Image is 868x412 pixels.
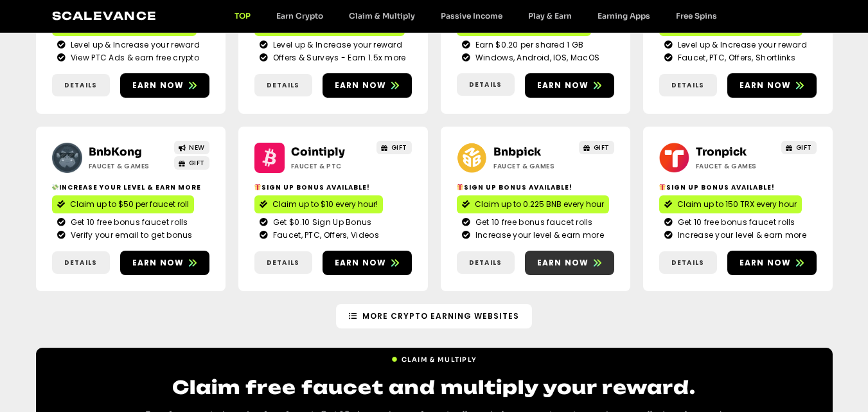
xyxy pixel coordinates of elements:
[525,73,614,98] a: Earn now
[457,73,515,96] a: Details
[493,145,541,159] a: Bnbpick
[323,251,412,275] a: Earn now
[472,217,593,228] span: Get 10 free bonus faucet rolls
[222,11,263,21] a: TOP
[362,310,519,322] span: More Crypto Earning Websites
[254,251,312,274] a: Details
[428,11,515,21] a: Passive Income
[740,80,792,91] span: Earn now
[222,11,730,21] nav: Menu
[457,251,515,274] a: Details
[132,257,184,269] span: Earn now
[89,161,169,171] h2: Faucet & Games
[515,11,585,21] a: Play & Earn
[67,229,193,241] span: Verify your email to get bonus
[677,199,797,210] span: Claim up to 150 TRX every hour
[291,161,371,171] h2: Faucet & PTC
[323,73,412,98] a: Earn now
[585,11,663,21] a: Earning Apps
[64,80,97,90] span: Details
[659,251,717,274] a: Details
[457,184,463,190] img: 🎁
[457,183,614,192] h2: Sign Up Bonus Available!
[537,257,589,269] span: Earn now
[727,73,817,98] a: Earn now
[267,258,299,267] span: Details
[579,141,614,154] a: GIFT
[126,375,743,400] h2: Claim free faucet and multiply your reward.
[189,143,205,152] span: NEW
[696,161,776,171] h2: Faucet & Games
[493,161,574,171] h2: Faucet & Games
[457,195,609,213] a: Claim up to 0.225 BNB every hour
[67,39,200,51] span: Level up & Increase your reward
[469,80,502,89] span: Details
[174,141,209,154] a: NEW
[472,229,604,241] span: Increase your level & earn more
[64,258,97,267] span: Details
[376,141,412,154] a: GIFT
[525,251,614,275] a: Earn now
[270,217,372,228] span: Get $0.10 Sign Up Bonus
[796,143,812,152] span: GIFT
[675,229,806,241] span: Increase your level & earn more
[267,80,299,90] span: Details
[132,80,184,91] span: Earn now
[391,350,477,364] a: Claim & Multiply
[472,52,599,64] span: Windows, Android, IOS, MacOS
[335,80,387,91] span: Earn now
[270,39,402,51] span: Level up & Increase your reward
[52,9,157,22] a: Scalevance
[727,251,817,275] a: Earn now
[336,11,428,21] a: Claim & Multiply
[675,39,807,51] span: Level up & Increase your reward
[659,195,802,213] a: Claim up to 150 TRX every hour
[263,11,336,21] a: Earn Crypto
[120,251,209,275] a: Earn now
[272,199,378,210] span: Claim up to $10 every hour!
[291,145,345,159] a: Cointiply
[659,74,717,96] a: Details
[70,199,189,210] span: Claim up to $50 per faucet roll
[675,217,795,228] span: Get 10 free bonus faucet rolls
[594,143,610,152] span: GIFT
[335,257,387,269] span: Earn now
[254,74,312,96] a: Details
[675,52,795,64] span: Faucet, PTC, Offers, Shortlinks
[781,141,817,154] a: GIFT
[270,229,379,241] span: Faucet, PTC, Offers, Videos
[52,74,110,96] a: Details
[189,158,205,168] span: GIFT
[671,80,704,90] span: Details
[254,183,412,192] h2: Sign up bonus available!
[270,52,406,64] span: Offers & Surveys - Earn 1.5x more
[120,73,209,98] a: Earn now
[663,11,730,21] a: Free Spins
[67,217,188,228] span: Get 10 free bonus faucet rolls
[475,199,604,210] span: Claim up to 0.225 BNB every hour
[52,195,194,213] a: Claim up to $50 per faucet roll
[89,145,142,159] a: BnbKong
[67,52,199,64] span: View PTC Ads & earn free crypto
[254,184,261,190] img: 🎁
[671,258,704,267] span: Details
[52,251,110,274] a: Details
[402,355,477,364] span: Claim & Multiply
[659,183,817,192] h2: Sign Up Bonus Available!
[254,195,383,213] a: Claim up to $10 every hour!
[740,257,792,269] span: Earn now
[696,145,747,159] a: Tronpick
[391,143,407,152] span: GIFT
[659,184,666,190] img: 🎁
[336,304,532,328] a: More Crypto Earning Websites
[537,80,589,91] span: Earn now
[174,156,209,170] a: GIFT
[472,39,584,51] span: Earn $0.20 per shared 1 GB
[469,258,502,267] span: Details
[52,183,209,192] h2: Increase your level & earn more
[52,184,58,190] img: 💸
